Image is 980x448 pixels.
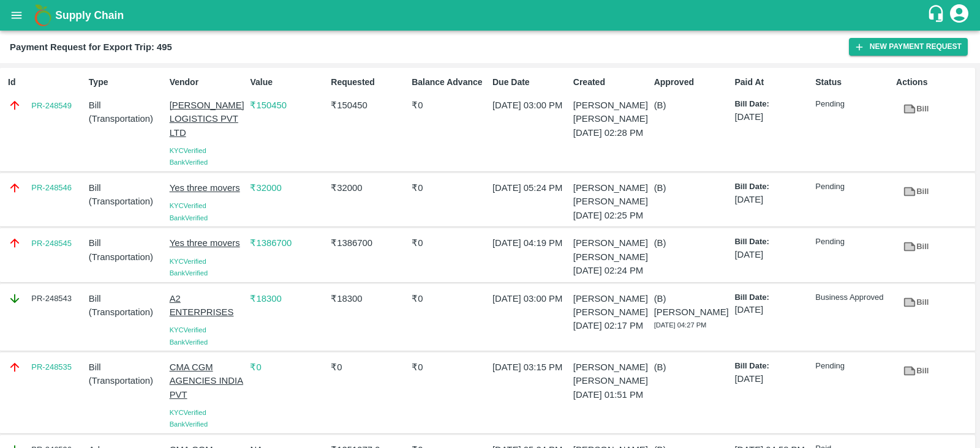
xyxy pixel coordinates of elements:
p: ( Transportation ) [89,112,165,125]
span: [DATE] 04:27 PM [654,321,707,329]
span: Bank Verified [170,338,208,346]
p: ₹ 0 [412,99,488,112]
p: Value [250,76,326,89]
p: [DATE] [734,248,810,261]
a: Bill [896,181,935,203]
p: ₹ 0 [412,181,488,195]
span: Bank Verified [170,214,208,222]
p: Approved [654,76,730,89]
p: [PERSON_NAME] [PERSON_NAME] [573,181,649,209]
p: (B) [654,236,730,250]
p: Vendor [170,76,246,89]
p: A2 ENTERPRISES [170,292,246,319]
p: [DATE] [734,193,810,206]
span: KYC Verified [170,258,206,265]
p: [DATE] 02:24 PM [573,264,649,277]
p: Bill Date: [734,236,810,248]
p: Yes three movers [170,181,246,195]
p: (B) [654,360,730,374]
p: [PERSON_NAME] [PERSON_NAME] [573,292,649,319]
a: Bill [896,360,935,382]
p: Bill [89,236,165,250]
button: open drawer [2,1,31,29]
p: Bill [89,292,165,305]
p: Id [8,76,84,89]
p: Paid At [734,76,810,89]
p: (B) [654,99,730,112]
p: [DATE] 02:17 PM [573,319,649,332]
p: [DATE] 03:15 PM [492,360,568,374]
p: (B) [PERSON_NAME] [654,292,730,319]
p: Requested [331,76,407,89]
p: Bill [89,181,165,195]
p: Created [573,76,649,89]
p: Bill Date: [734,292,810,304]
div: customer-support [927,4,948,26]
p: ( Transportation ) [89,374,165,387]
p: Actions [896,76,972,89]
p: [PERSON_NAME] [PERSON_NAME] [573,99,649,126]
p: Due Date [492,76,568,89]
p: Pending [815,360,891,372]
p: ₹ 32000 [331,181,407,195]
span: KYC Verified [170,326,206,334]
p: [DATE] 05:24 PM [492,181,568,195]
b: Payment Request for Export Trip: 495 [10,42,172,52]
p: ₹ 1386700 [331,236,407,250]
span: Bank Verified [170,420,208,428]
p: ( Transportation ) [89,250,165,264]
p: Pending [815,99,891,110]
p: ₹ 18300 [250,292,326,305]
span: Bank Verified [170,269,208,277]
p: ₹ 32000 [250,181,326,195]
p: [DATE] 03:00 PM [492,99,568,112]
p: [PERSON_NAME] LOGISTICS PVT LTD [170,99,246,140]
a: PR-248546 [31,182,72,194]
p: ( Transportation ) [89,305,165,319]
p: ( Transportation ) [89,195,165,208]
p: Bill Date: [734,99,810,110]
span: KYC Verified [170,202,206,209]
p: ₹ 150450 [331,99,407,112]
a: Bill [896,236,935,258]
p: Pending [815,236,891,248]
p: Status [815,76,891,89]
a: Supply Chain [55,7,927,24]
span: Bank Verified [170,159,208,166]
p: ₹ 1386700 [250,236,326,250]
div: account of current user [948,2,970,28]
p: [DATE] 02:25 PM [573,209,649,222]
a: PR-248545 [31,237,72,250]
p: Bill [89,360,165,374]
p: ₹ 150450 [250,99,326,112]
span: KYC Verified [170,147,206,154]
p: ₹ 0 [412,236,488,250]
p: Business Approved [815,292,891,304]
p: [DATE] 02:28 PM [573,126,649,140]
p: ₹ 0 [412,360,488,374]
a: Bill [896,292,935,313]
span: KYC Verified [170,409,206,416]
p: [DATE] [734,372,810,386]
p: [DATE] 01:51 PM [573,388,649,401]
p: ₹ 0 [250,360,326,374]
a: PR-248549 [31,100,72,112]
p: Type [89,76,165,89]
p: Bill Date: [734,360,810,372]
img: logo [31,3,55,28]
p: (B) [654,181,730,195]
p: ₹ 0 [331,360,407,374]
p: [DATE] [734,110,810,124]
p: Yes three movers [170,236,246,250]
p: [DATE] 04:19 PM [492,236,568,250]
p: [DATE] [734,303,810,316]
p: [DATE] 03:00 PM [492,292,568,305]
p: [PERSON_NAME] [PERSON_NAME] [573,360,649,388]
a: Bill [896,99,935,120]
p: CMA CGM AGENCIES INDIA PVT [170,360,246,401]
p: ₹ 0 [412,292,488,305]
p: Pending [815,181,891,193]
p: Balance Advance [412,76,488,89]
a: PR-248535 [31,361,72,373]
p: Bill [89,99,165,112]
